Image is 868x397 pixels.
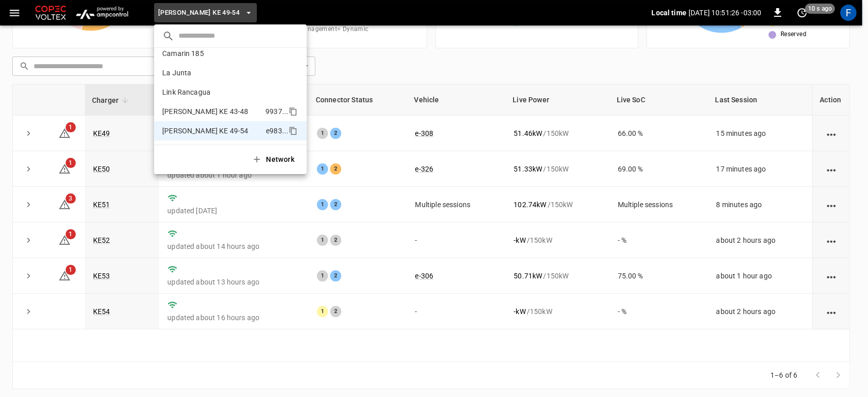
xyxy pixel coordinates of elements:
[288,125,299,137] div: copy
[162,126,262,136] p: [PERSON_NAME] KE 49-54
[246,149,303,170] button: Network
[162,48,261,59] p: Camarin 185
[162,87,263,97] p: Link Rancagua
[162,68,263,78] p: La Junta
[288,105,299,118] div: copy
[162,106,261,117] p: [PERSON_NAME] KE 43-48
